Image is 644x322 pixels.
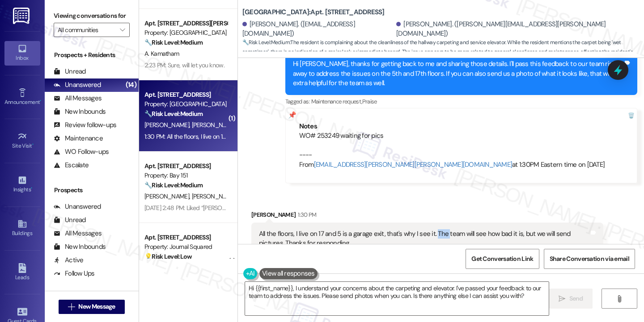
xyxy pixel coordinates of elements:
[54,161,89,170] div: Escalate
[32,141,34,148] span: •
[45,186,139,195] div: Prospects
[144,61,225,69] div: 2:23 PM: Sure, will let you know.
[54,107,106,116] div: New Inbounds
[4,216,40,240] a: Buildings
[293,59,623,88] div: Hi [PERSON_NAME], thanks for getting back to me and sharing those details. I'll pass this feedbac...
[68,303,75,310] i: 
[299,122,317,131] b: Notes
[54,94,102,103] div: All Messages
[245,282,549,315] textarea: Hi {{first_name}}, I understand your concerns about the carpeting and elevator. I've passed your ...
[4,129,40,153] a: Site Visit •
[314,160,513,169] a: [EMAIL_ADDRESS][PERSON_NAME][PERSON_NAME][DOMAIN_NAME]
[296,210,316,219] div: 1:30 PM
[550,254,629,264] span: Share Conversation via email
[54,269,95,278] div: Follow Ups
[466,249,539,269] button: Get Conversation Link
[54,215,86,225] div: Unread
[544,249,635,269] button: Share Conversation via email
[549,289,593,309] button: Send
[471,254,533,264] span: Get Conversation Link
[144,181,203,189] strong: 🔧 Risk Level: Medium
[54,202,101,211] div: Unanswered
[4,173,40,197] a: Insights •
[144,19,227,28] div: Apt. [STREET_ADDRESS][PERSON_NAME]
[54,9,130,23] label: Viewing conversations for
[242,8,385,17] b: [GEOGRAPHIC_DATA]: Apt. [STREET_ADDRESS]
[144,161,227,171] div: Apt. [STREET_ADDRESS]
[144,28,227,37] div: Property: [GEOGRAPHIC_DATA]
[54,242,106,252] div: New Inbounds
[54,134,103,143] div: Maintenance
[144,38,203,46] strong: 🔧 Risk Level: Medium
[120,26,125,33] i: 
[144,99,227,109] div: Property: [GEOGRAPHIC_DATA]
[123,78,139,92] div: (14)
[616,295,623,302] i: 
[4,260,40,285] a: Leads
[54,256,84,265] div: Active
[259,229,589,248] div: All the floors, I live on 17 and 5 is a garage exit, that's why I see it. The team will see how b...
[144,110,203,118] strong: 🔧 Risk Level: Medium
[242,38,644,66] span: : The resident is complaining about the cleanliness of the hallway carpeting and service elevator...
[144,121,192,129] span: [PERSON_NAME]
[285,95,637,108] div: Tagged as:
[191,121,236,129] span: [PERSON_NAME]
[144,132,539,140] div: 1:30 PM: All the floors, I live on 17 and 5 is a garage exit, that's why I see it. The team will ...
[144,171,227,180] div: Property: Bay 151
[54,80,101,90] div: Unanswered
[144,252,192,260] strong: 💡 Risk Level: Low
[4,41,40,65] a: Inbox
[299,131,623,169] div: WO# 253249 waiting for pics ---- From at 1:30PM Eastern time on [DATE]
[251,210,603,223] div: [PERSON_NAME]
[54,67,86,76] div: Unread
[144,50,179,58] span: A. Kamatham
[311,98,362,105] span: Maintenance request ,
[54,229,102,238] div: All Messages
[78,302,115,311] span: New Message
[569,294,583,303] span: Send
[144,233,227,242] div: Apt. [STREET_ADDRESS]
[144,242,227,252] div: Property: Journal Squared
[59,300,125,314] button: New Message
[362,98,377,105] span: Praise
[144,90,227,99] div: Apt. [STREET_ADDRESS]
[45,50,139,60] div: Prospects + Residents
[191,192,236,200] span: [PERSON_NAME]
[396,20,637,39] div: [PERSON_NAME]. ([PERSON_NAME][EMAIL_ADDRESS][PERSON_NAME][DOMAIN_NAME])
[58,23,115,37] input: All communities
[144,192,192,200] span: [PERSON_NAME]
[54,120,116,130] div: Review follow-ups
[13,8,31,24] img: ResiDesk Logo
[559,295,565,302] i: 
[54,147,109,157] div: WO Follow-ups
[31,185,32,191] span: •
[40,98,41,104] span: •
[242,39,290,46] strong: 🔧 Risk Level: Medium
[242,20,394,39] div: [PERSON_NAME]. ([EMAIL_ADDRESS][DOMAIN_NAME])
